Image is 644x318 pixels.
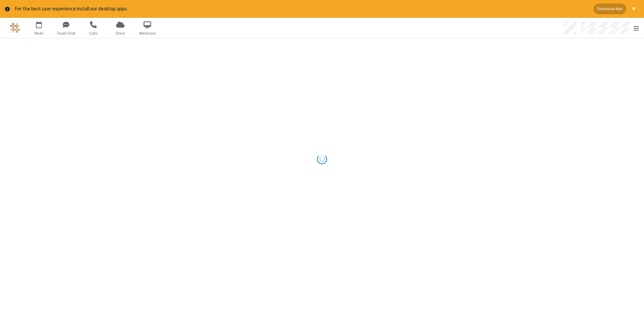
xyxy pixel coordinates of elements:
[561,18,644,38] div: Open menu
[594,4,626,14] button: Download App
[10,23,20,33] img: QA Selenium DO NOT DELETE OR CHANGE
[26,30,51,36] span: Meet
[135,30,160,36] span: Webinars
[629,4,639,14] button: Close alert
[15,5,589,13] div: For the best user experience install our desktop apps.
[80,30,106,36] span: Calls
[108,30,133,36] span: Drive
[53,30,78,36] span: Team Chat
